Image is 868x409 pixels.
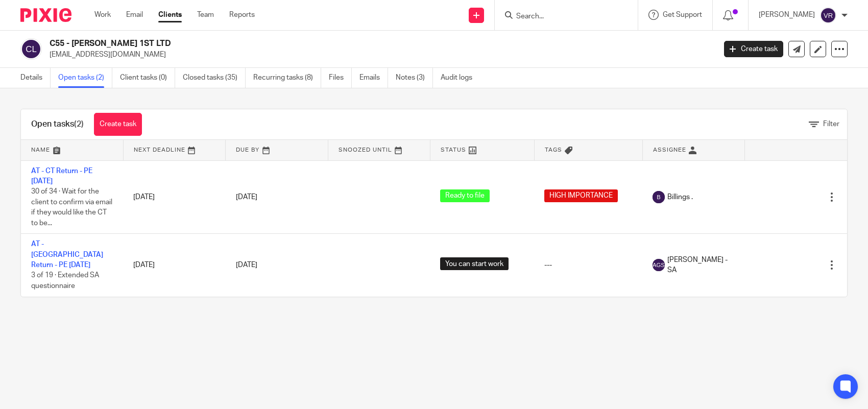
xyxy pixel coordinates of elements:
[31,188,112,227] span: 30 of 34 · Wait for the client to confirm via email if they would like the CT to be...
[253,68,321,88] a: Recurring tasks (8)
[183,68,246,88] a: Closed tasks (35)
[236,261,257,269] span: [DATE]
[126,10,143,20] a: Email
[158,10,182,20] a: Clients
[544,189,618,202] span: HIGH IMPORTANCE
[236,194,257,201] span: [DATE]
[31,240,103,269] a: AT - [GEOGRAPHIC_DATA] Return - PE [DATE]
[339,147,392,153] span: Snoozed Until
[440,189,490,202] span: Ready to file
[123,234,225,297] td: [DATE]
[663,11,702,18] span: Get Support
[759,10,815,20] p: [PERSON_NAME]
[20,68,51,88] a: Details
[197,10,214,20] a: Team
[123,160,225,234] td: [DATE]
[820,7,836,23] img: svg%3E
[653,259,665,271] img: svg%3E
[724,41,783,57] a: Create task
[329,68,352,88] a: Files
[823,121,839,128] span: Filter
[441,68,480,88] a: Audit logs
[667,192,693,202] span: Billings .
[515,12,607,21] input: Search
[229,10,255,20] a: Reports
[31,272,99,290] span: 3 of 19 · Extended SA questionnaire
[120,68,175,88] a: Client tasks (0)
[440,257,509,270] span: You can start work
[31,119,84,130] h1: Open tasks
[58,68,112,88] a: Open tasks (2)
[545,147,562,153] span: Tags
[544,260,632,270] div: ---
[94,113,142,136] a: Create task
[50,38,577,49] h2: C55 - [PERSON_NAME] 1ST LTD
[31,167,92,185] a: AT - CT Return - PE [DATE]
[653,191,665,203] img: svg%3E
[441,147,466,153] span: Status
[94,10,111,20] a: Work
[667,255,734,276] span: [PERSON_NAME] - SA
[20,38,42,60] img: svg%3E
[396,68,433,88] a: Notes (3)
[50,50,709,60] p: [EMAIL_ADDRESS][DOMAIN_NAME]
[20,8,71,22] img: Pixie
[359,68,388,88] a: Emails
[74,120,84,128] span: (2)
